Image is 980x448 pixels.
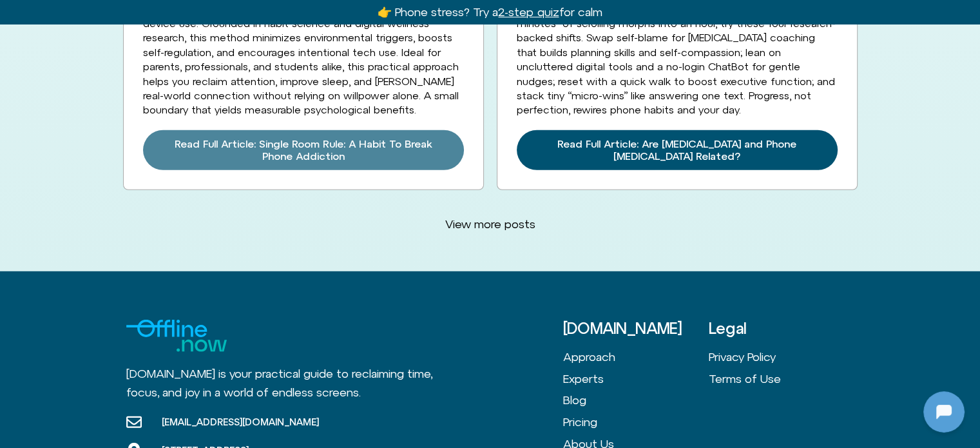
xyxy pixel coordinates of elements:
[159,138,448,162] span: Read Full Article: Single Room Rule: A Habit To Break Phone Addiction
[80,256,178,274] h1: [DOMAIN_NAME]
[709,368,854,390] a: Terms of Use
[709,346,854,389] nav: Menu
[38,8,198,25] h2: [DOMAIN_NAME]
[126,367,432,399] span: [DOMAIN_NAME] is your practical guide to reclaiming time, focus, and joy in a world of endless sc...
[563,320,709,336] h3: [DOMAIN_NAME]
[159,416,319,429] span: [EMAIL_ADDRESS][DOMAIN_NAME]
[923,391,965,433] iframe: Botpress
[563,389,709,411] a: Blog
[498,5,559,19] u: 2-step quiz
[126,320,227,352] img: offline.now
[563,368,709,390] a: Experts
[517,130,838,170] a: Read more about Are ADHD and Phone Procrastination Related?
[220,331,241,351] svg: Voice Input Button
[12,6,32,27] img: N5FCcHC.png
[430,209,551,239] a: View more posts
[532,138,822,162] span: Read Full Article: Are [MEDICAL_DATA] and Phone [MEDICAL_DATA] Related?
[143,130,464,170] a: Read more about Single Room Rule: A Habit To Break Phone Addiction
[22,335,200,347] textarea: Message Input
[445,217,535,231] span: View more posts
[709,346,854,368] a: Privacy Policy
[709,320,854,336] h3: Legal
[126,414,319,430] a: [EMAIL_ADDRESS][DOMAIN_NAME]
[103,191,155,242] img: N5FCcHC.png
[225,6,247,28] svg: Close Chatbot Button
[563,346,709,368] a: Approach
[203,6,225,28] svg: Restart Conversation Button
[563,411,709,433] a: Pricing
[3,3,255,30] button: Expand Header Button
[378,5,602,19] a: 👉 Phone stress? Try a2-step quizfor calm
